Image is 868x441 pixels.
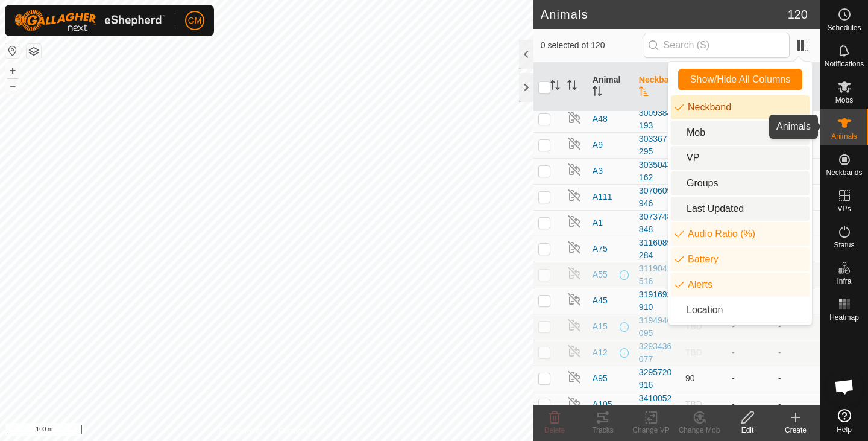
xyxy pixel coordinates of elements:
[639,236,676,262] div: 3116089284
[837,426,852,433] span: Help
[727,366,773,392] td: -
[671,197,810,221] li: enum.columnList.lastUpdated
[593,191,612,203] span: A111
[593,320,608,333] span: A15
[593,88,602,98] p-sorticon: Activate to sort
[773,340,820,366] td: -
[27,44,41,59] button: Map Layers
[593,372,608,385] span: A95
[567,214,582,229] img: returning off
[593,139,603,151] span: A9
[639,392,676,417] div: 3410052736
[829,314,859,321] span: Heatmap
[671,247,810,271] li: neckband.label.battery
[639,288,676,314] div: 3191692910
[675,425,723,436] div: Change Mob
[671,222,810,246] li: enum.columnList.audioRatio
[5,43,20,58] button: Reset Map
[579,425,627,436] div: Tracks
[837,278,851,285] span: Infra
[593,346,608,359] span: A12
[671,121,810,145] li: mob.label.mob
[639,159,676,184] div: 3035043162
[544,426,565,434] span: Delete
[639,88,649,98] p-sorticon: Activate to sort
[593,243,608,255] span: A75
[567,318,582,332] img: returning off
[727,340,773,366] td: -
[567,110,582,125] img: returning off
[825,60,864,68] span: Notifications
[639,366,676,392] div: 3295720916
[627,425,675,436] div: Change VP
[593,268,608,281] span: A55
[723,425,772,436] div: Edit
[593,217,603,229] span: A1
[831,133,857,140] span: Animals
[593,398,612,411] span: A105
[690,74,790,85] span: Show/Hide All Columns
[671,273,810,297] li: animal.label.alerts
[671,95,810,119] li: neckband.label.title
[588,63,634,112] th: Animal
[826,369,863,405] a: Open chat
[593,113,608,125] span: A48
[644,33,790,58] input: Search (S)
[5,63,20,78] button: +
[14,10,165,31] img: Gallagher Logo
[678,69,802,90] button: Show/Hide All Columns
[685,347,702,357] span: TBD
[188,14,202,27] span: GM
[685,322,702,331] span: TBD
[567,162,582,177] img: returning off
[639,185,676,210] div: 3070609946
[567,344,582,358] img: returning off
[773,314,820,340] td: -
[834,241,854,249] span: Status
[671,146,810,170] li: vp.label.vp
[278,425,314,436] a: Contact Us
[639,211,676,236] div: 3073748848
[671,298,810,322] li: common.label.location
[772,425,820,436] div: Create
[219,425,264,436] a: Privacy Policy
[567,266,582,281] img: returning off
[639,340,676,366] div: 3293436077
[567,292,582,306] img: returning off
[671,171,810,195] li: common.btn.groups
[835,97,853,104] span: Mobs
[567,370,582,384] img: returning off
[567,188,582,203] img: returning off
[593,165,603,177] span: A3
[773,392,820,417] td: -
[541,7,788,22] h2: Animals
[639,107,676,132] div: 3009384193
[788,5,808,24] span: 120
[567,136,582,151] img: returning off
[639,314,676,340] div: 3194946095
[685,373,695,383] span: 90
[639,262,676,288] div: 3119041516
[826,169,862,176] span: Neckbands
[685,399,702,409] span: TBD
[541,39,644,52] span: 0 selected of 120
[639,133,676,158] div: 3033677295
[727,392,773,417] td: -
[827,24,861,31] span: Schedules
[773,366,820,392] td: -
[567,396,582,410] img: returning off
[837,205,851,212] span: VPs
[634,63,681,112] th: Neckband
[567,240,582,255] img: returning off
[567,82,577,92] p-sorticon: Activate to sort
[820,404,868,438] a: Help
[593,294,608,307] span: A45
[5,79,20,94] button: –
[550,82,560,92] p-sorticon: Activate to sort
[727,314,773,340] td: -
